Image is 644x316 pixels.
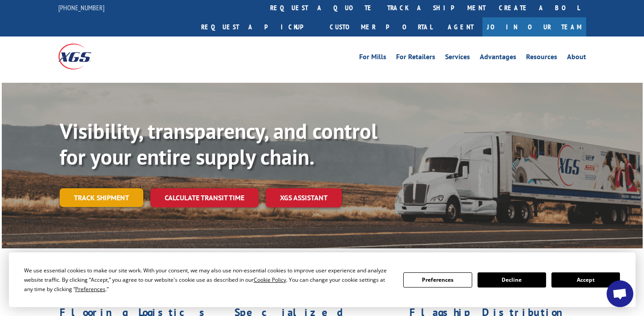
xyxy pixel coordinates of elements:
a: Request a pickup [194,17,323,36]
a: [PHONE_NUMBER] [58,3,105,12]
span: Cookie Policy [254,276,286,284]
span: Preferences [75,285,105,293]
a: Calculate transit time [150,188,259,207]
a: Join Our Team [482,17,586,36]
a: Customer Portal [323,17,439,36]
a: Services [445,53,470,63]
div: Open chat [607,280,633,307]
b: Visibility, transparency, and control for your entire supply chain. [60,117,377,170]
a: XGS ASSISTANT [266,188,342,207]
button: Preferences [403,272,472,288]
a: Resources [526,53,557,63]
a: Agent [439,17,482,36]
a: About [567,53,586,63]
a: For Mills [359,53,386,63]
div: Cookie Consent Prompt [9,252,636,307]
a: Track shipment [60,188,143,207]
div: We use essential cookies to make our site work. With your consent, we may also use non-essential ... [24,266,393,294]
a: Advantages [480,53,516,63]
button: Decline [478,272,546,288]
a: For Retailers [396,53,435,63]
button: Accept [551,272,620,288]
